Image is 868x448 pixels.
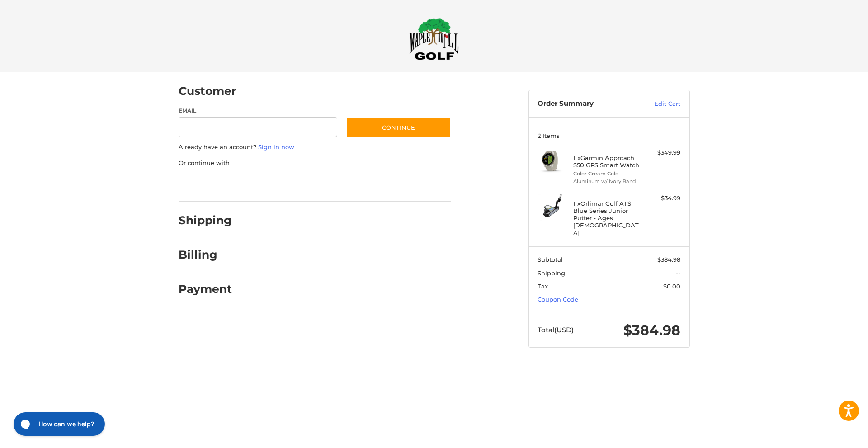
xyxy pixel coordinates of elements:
span: Subtotal [538,256,563,263]
iframe: Gorgias live chat messenger [9,409,108,439]
div: $349.99 [645,148,680,157]
span: $384.98 [623,322,680,339]
span: Total (USD) [538,325,574,334]
img: Maple Hill Golf [409,18,459,60]
p: Already have an account? [179,143,451,152]
h3: Order Summary [538,99,635,108]
button: Continue [346,117,451,138]
a: Sign in now [258,143,294,151]
a: Edit Cart [635,99,680,108]
h3: 2 Items [538,132,680,139]
iframe: PayPal-venmo [329,176,396,193]
span: $384.98 [657,256,680,263]
h2: Customer [179,84,236,98]
a: Coupon Code [538,296,578,303]
span: -- [676,269,680,277]
h2: Billing [179,248,231,262]
p: Or continue with [179,159,451,168]
li: Color Cream Gold Aluminum w/ Ivory Band [573,170,642,185]
h4: 1 x Garmin Approach S50 GPS Smart Watch [573,154,642,169]
h4: 1 x Orlimar Golf ATS Blue Series Junior Putter - Ages [DEMOGRAPHIC_DATA] [573,200,642,236]
span: Tax [538,283,548,290]
span: Shipping [538,269,565,277]
iframe: PayPal-paylater [252,176,320,193]
h2: Shipping [179,213,232,227]
label: Email [179,107,338,115]
iframe: PayPal-paypal [175,176,243,193]
span: $0.00 [663,283,680,290]
h2: Payment [179,282,232,296]
div: $34.99 [645,194,680,203]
